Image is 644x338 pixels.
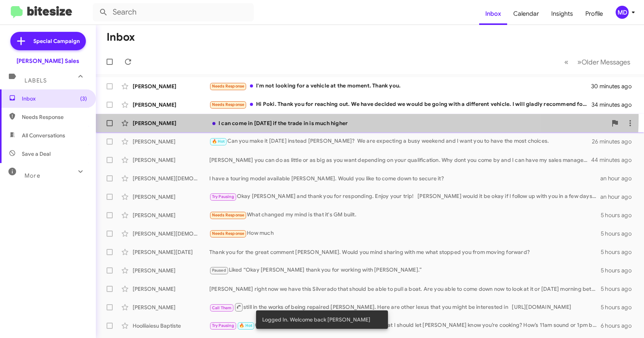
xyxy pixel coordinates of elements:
[212,231,245,236] span: Needs Response
[212,305,232,310] span: Call Them
[592,101,638,109] div: 34 minutes ago
[133,285,209,293] div: [PERSON_NAME]
[592,156,638,164] div: 44 minutes ago
[560,54,573,70] button: Previous
[25,77,47,84] span: Labels
[133,82,209,90] div: [PERSON_NAME]
[209,229,601,238] div: How much
[133,211,209,219] div: [PERSON_NAME]
[10,32,86,50] a: Special Campaign
[212,323,234,328] span: Try Pausing
[212,268,226,273] span: Paused
[209,119,607,127] div: I can come in [DATE] if the trade in is much higher
[601,285,638,293] div: 5 hours ago
[209,192,600,201] div: Okay [PERSON_NAME] and thank you for responding. Enjoy your trip! [PERSON_NAME] would it be okay ...
[133,175,209,182] div: [PERSON_NAME][DEMOGRAPHIC_DATA]
[239,323,252,328] span: 🔥 Hot
[601,267,638,274] div: 5 hours ago
[22,95,87,102] span: Inbox
[601,248,638,256] div: 5 hours ago
[133,119,209,127] div: [PERSON_NAME]
[212,84,245,89] span: Needs Response
[600,193,638,201] div: an hour ago
[600,175,638,182] div: an hour ago
[545,3,579,25] a: Insights
[33,37,80,45] span: Special Campaign
[573,54,635,70] button: Next
[209,266,601,275] div: Liked “Okay [PERSON_NAME] thank you for working with [PERSON_NAME].”
[209,156,592,164] div: [PERSON_NAME] you can do as little or as big as you want depending on your qualification. Why don...
[212,194,234,199] span: Try Pausing
[16,57,79,65] div: [PERSON_NAME] Sales
[107,31,135,43] h1: Inbox
[507,3,545,25] a: Calendar
[209,175,600,182] div: I have a touring model available [PERSON_NAME]. Would you like to come down to secure it?
[601,211,638,219] div: 5 hours ago
[601,303,638,311] div: 5 hours ago
[22,132,65,139] span: All Conversations
[592,138,638,145] div: 26 minutes ago
[262,316,370,323] span: Logged In. Welcome back [PERSON_NAME]
[80,95,87,102] span: (3)
[212,139,225,144] span: 🔥 Hot
[133,156,209,164] div: [PERSON_NAME]
[601,230,638,237] div: 5 hours ago
[209,321,601,330] div: Okay Hooliiaiesu what time [DATE] is good for you that I should let [PERSON_NAME] know you’re coo...
[93,3,254,21] input: Search
[133,248,209,256] div: [PERSON_NAME][DATE]
[133,138,209,145] div: [PERSON_NAME]
[582,58,630,66] span: Older Messages
[133,101,209,109] div: [PERSON_NAME]
[133,193,209,201] div: [PERSON_NAME]
[22,113,87,121] span: Needs Response
[592,82,638,90] div: 30 minutes ago
[209,285,601,293] div: [PERSON_NAME] right now we have this Silverado that should be able to pull a boat. Are you able t...
[209,137,592,146] div: Can you make it [DATE] instead [PERSON_NAME]? We are expecting a busy weekend and I want you to h...
[133,303,209,311] div: [PERSON_NAME]
[209,211,601,219] div: What changed my mind is that it's GM built.
[601,322,638,330] div: 6 hours ago
[25,172,40,179] span: More
[577,57,582,67] span: »
[209,82,592,91] div: I'm not looking for a vehicle at the moment. Thank you.
[579,3,609,25] a: Profile
[22,150,51,158] span: Save a Deal
[133,230,209,237] div: [PERSON_NAME][DEMOGRAPHIC_DATA]
[560,54,635,70] nav: Page navigation example
[616,6,629,19] div: MD
[209,302,601,312] div: still in the works of being repaired [PERSON_NAME]. Here are other lexus that you might be intere...
[133,267,209,274] div: [PERSON_NAME]
[479,3,507,25] a: Inbox
[564,57,568,67] span: «
[133,322,209,330] div: Hooliiaiesu Baptiste
[212,213,245,218] span: Needs Response
[209,100,592,109] div: Hi Poki. Thank you for reaching out. We have decided we would be going with a different vehicle. ...
[209,248,601,256] div: Thank you for the great comment [PERSON_NAME]. Would you mind sharing with me what stopped you fr...
[212,102,245,107] span: Needs Response
[609,6,636,19] button: MD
